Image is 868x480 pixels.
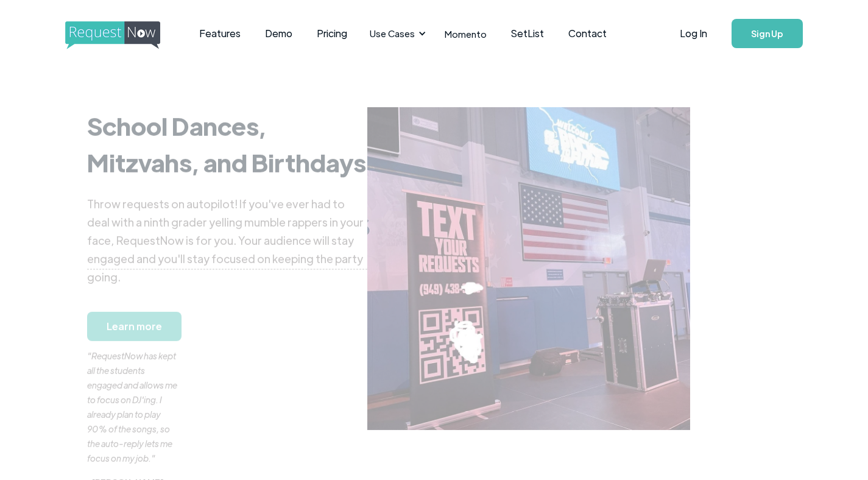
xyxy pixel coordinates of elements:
a: Learn more [87,312,182,341]
a: Features [187,15,253,52]
a: Demo [253,15,305,52]
div: Use Cases [362,15,429,52]
img: poster for requests in a gym [367,107,690,430]
a: home [65,21,157,46]
div: Throw requests on autopilot! If you've ever had to deal with a ninth grader yelling mumble rapper... [87,195,367,286]
strong: School Dances, Mitzvahs, and Birthdays [87,110,366,178]
img: requestnow logo [65,21,183,49]
a: SetList [499,15,556,52]
a: Sign Up [732,19,803,48]
div: Use Cases [370,27,415,40]
div: "RequestNow has kept all the students engaged and allows me to focus on DJ'ing. I already plan to... [87,334,178,465]
a: Momento [432,16,499,52]
a: Contact [556,15,619,52]
a: Log In [668,12,719,55]
a: Pricing [305,15,359,52]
